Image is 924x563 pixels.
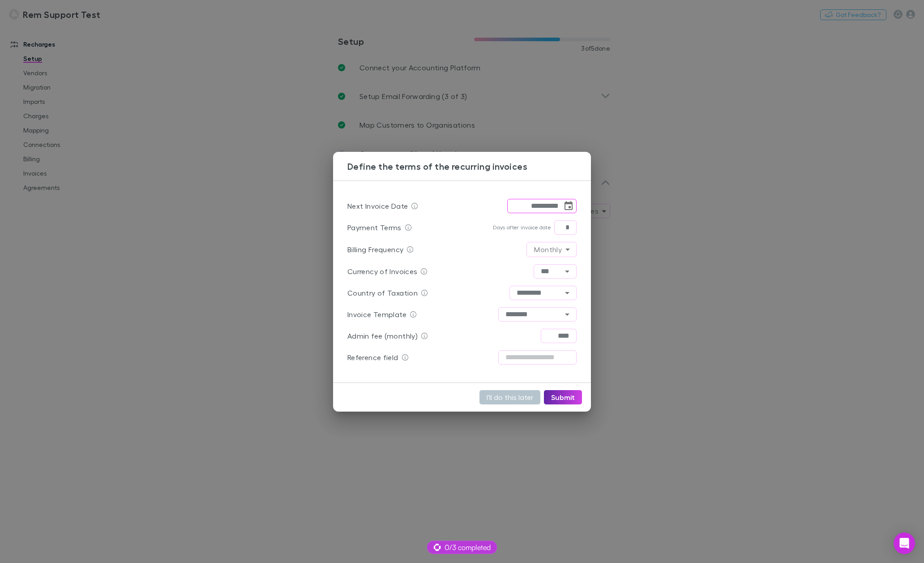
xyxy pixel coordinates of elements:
[527,242,576,257] div: Monthly
[561,287,573,299] button: Open
[562,200,575,212] button: Choose date, selected date is Oct 2, 2025
[544,390,582,404] button: Submit
[347,201,408,211] p: Next Invoice Date
[479,390,540,404] button: I'll do this later
[347,288,418,298] p: Country of Taxation
[347,266,417,277] p: Currency of Invoices
[347,244,403,255] p: Billing Frequency
[347,309,406,320] p: Invoice Template
[561,265,573,278] button: Open
[347,222,402,233] p: Payment Terms
[493,224,551,231] p: Days after invoice date
[347,161,591,172] h3: Define the terms of the recurring invoices
[347,352,398,363] p: Reference field
[894,533,915,554] div: Open Intercom Messenger
[561,308,573,321] button: Open
[347,331,418,341] p: Admin fee (monthly)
